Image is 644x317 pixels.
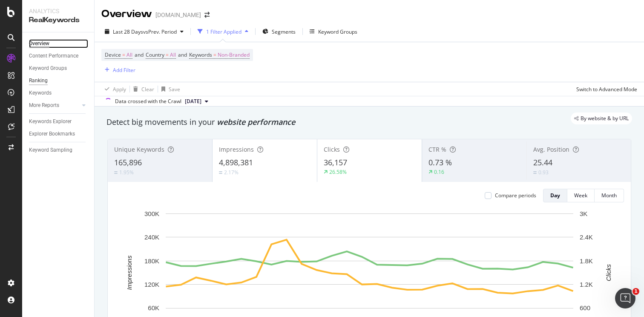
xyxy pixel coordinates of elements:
span: Last 28 Days [113,28,143,35]
div: RealKeywords [29,15,87,25]
div: Month [601,192,617,199]
text: 60K [148,304,159,311]
img: Equal [533,171,537,174]
div: Explorer Bookmarks [29,130,75,138]
div: 0.16 [434,168,444,176]
div: Compare periods [495,192,536,199]
span: = [122,51,125,58]
text: 120K [144,281,159,288]
text: 3K [580,210,587,217]
text: 1.8K [580,257,593,265]
span: = [213,51,216,58]
button: Week [567,189,595,202]
span: Country [146,51,164,58]
div: More Reports [29,101,59,110]
div: 26.58% [329,168,347,176]
span: Unique Keywords [114,145,164,153]
div: Data crossed with the Crawl [115,98,181,105]
a: Keyword Sampling [29,146,88,155]
div: 1.95% [119,169,134,176]
span: Device [105,51,121,58]
button: Add Filter [101,65,135,75]
span: Avg. Position [533,145,569,153]
a: Keywords [29,89,88,98]
span: vs Prev. Period [143,28,177,35]
a: Keywords Explorer [29,117,88,126]
button: Clear [130,82,154,96]
span: 36,157 [324,157,347,167]
span: Keywords [189,51,212,58]
button: Keyword Groups [306,25,361,38]
div: arrow-right-arrow-left [204,12,210,18]
button: Apply [101,82,126,96]
div: 2.17% [224,169,239,176]
div: Overview [101,7,152,21]
iframe: Intercom live chat [615,288,635,308]
span: 1 [632,288,639,295]
div: legacy label [571,112,632,124]
div: 1 Filter Applied [206,28,241,35]
div: Keywords Explorer [29,117,72,126]
div: Keyword Groups [29,64,67,73]
div: [DOMAIN_NAME] [155,11,201,19]
div: Keyword Groups [318,28,357,35]
span: Clicks [324,145,340,153]
div: Add Filter [113,66,135,74]
div: Analytics [29,7,87,15]
div: Clear [141,86,154,93]
a: More Reports [29,101,80,110]
text: 2.4K [580,233,593,241]
span: Impressions [219,145,254,153]
button: Switch to Advanced Mode [573,82,637,96]
button: Last 28 DaysvsPrev. Period [101,25,187,38]
text: 1.2K [580,281,593,288]
a: Overview [29,39,88,48]
div: Apply [113,86,126,93]
div: Switch to Advanced Mode [576,86,637,93]
button: Day [543,189,567,202]
button: Month [595,189,624,202]
span: 0.73 % [428,157,452,167]
div: 0.93 [538,169,549,176]
span: CTR % [428,145,446,153]
div: Keywords [29,89,52,98]
img: Equal [114,171,118,174]
span: 4,898,381 [219,157,253,167]
button: Segments [259,25,299,38]
a: Ranking [29,76,88,85]
a: Content Performance [29,52,88,61]
img: Equal [219,171,222,174]
div: Week [574,192,587,199]
text: 180K [144,257,159,265]
text: 300K [144,210,159,217]
div: Overview [29,39,49,48]
span: and [178,51,187,58]
span: 25.44 [533,157,552,167]
span: = [166,51,169,58]
button: 1 Filter Applied [194,25,252,38]
text: Clicks [605,264,612,281]
span: 165,896 [114,157,142,167]
span: All [126,49,132,61]
span: and [135,51,144,58]
span: Segments [272,28,296,35]
a: Keyword Groups [29,64,88,73]
button: [DATE] [181,96,212,107]
a: Explorer Bookmarks [29,130,88,138]
span: By website & by URL [581,116,629,121]
text: 600 [580,304,590,311]
div: Day [550,192,560,199]
div: Keyword Sampling [29,146,72,155]
text: Impressions [126,255,133,290]
div: Ranking [29,76,48,85]
span: Non-Branded [218,49,250,61]
div: Content Performance [29,52,78,61]
div: Save [169,86,180,93]
text: 240K [144,233,159,241]
span: All [170,49,176,61]
span: 2025 Aug. 17th [185,98,201,105]
button: Save [158,82,180,96]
